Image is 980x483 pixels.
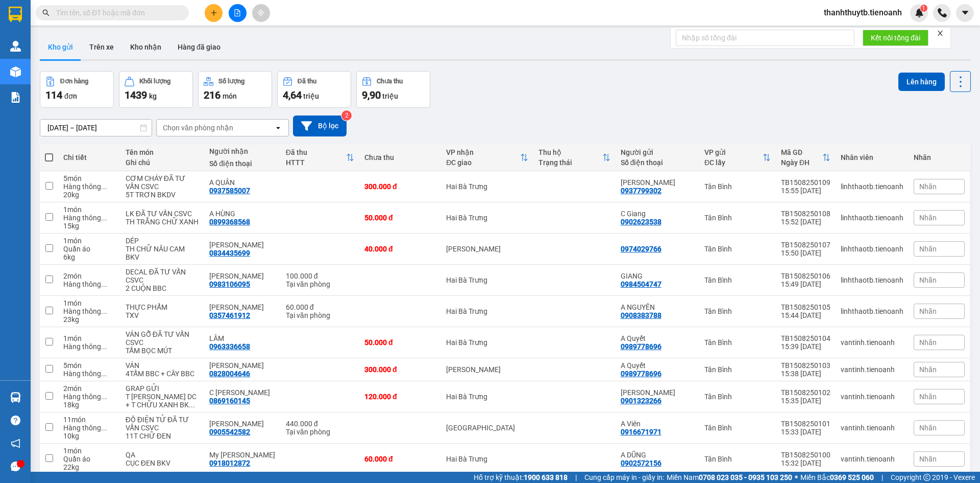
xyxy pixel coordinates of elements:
div: 40.000 đ [364,245,436,253]
div: TB1508250106 [781,272,830,280]
span: Nhãn [919,455,937,463]
span: 216 [204,89,220,101]
div: Hàng thông thường [63,214,115,222]
div: 0828004646 [209,370,250,378]
span: ... [101,280,107,288]
div: A Quyết [621,361,694,370]
div: TB1508250107 [781,241,830,249]
div: NINA [209,241,276,249]
div: VÁN [126,361,199,370]
span: ... [101,182,107,191]
div: 15:44 [DATE] [781,311,830,319]
div: 1 món [63,237,115,245]
img: solution-icon [10,92,21,103]
div: 6 kg [63,253,115,261]
div: 440.000 đ [286,420,354,428]
div: TẤM BỌC MÚT [126,347,199,355]
span: search [42,9,50,16]
div: ĐC giao [446,158,520,167]
div: 300.000 đ [364,365,436,374]
div: Hàng thông thường [63,424,115,432]
div: TB1508250108 [781,210,830,218]
div: 0899368568 [209,218,250,226]
span: Miền Bắc [800,472,874,483]
span: triệu [382,92,398,100]
div: 1 món [63,205,115,214]
th: Toggle SortBy [776,144,836,171]
th: Toggle SortBy [441,144,533,171]
div: TB1508250104 [781,334,830,342]
div: Hai Bà Trưng [446,455,528,463]
div: Tân Bình [704,245,771,253]
span: Nhãn [919,182,937,191]
div: A Viên [621,420,694,428]
div: 5T TRƠN BKDV [126,191,199,199]
div: C VÂN [621,388,694,397]
div: 0984504747 [621,280,661,288]
button: file-add [229,4,247,22]
div: VP gửi [704,148,763,156]
input: Nhập số tổng đài [676,30,854,46]
span: ... [101,342,107,351]
div: 20 kg [63,191,115,199]
span: triệu [303,92,319,100]
img: icon-new-feature [915,8,924,17]
div: 22 kg [63,463,115,471]
div: TB1508250105 [781,303,830,311]
div: 0357461912 [209,311,250,319]
span: Kết nối tổng đài [871,32,920,43]
div: 0902623538 [621,218,661,226]
div: 15:49 [DATE] [781,280,830,288]
div: 100.000 đ [286,272,354,280]
div: 0983106095 [209,280,250,288]
div: A NGUYÊN [621,303,694,311]
div: 1 món [63,334,115,342]
div: 2 CUỘN BBC [126,284,199,292]
div: 15:38 [DATE] [781,370,830,378]
div: 5 món [63,174,115,182]
div: C Giang [621,210,694,218]
div: GIANG [621,272,694,280]
button: Kho gửi [40,35,81,59]
button: Kho nhận [122,35,169,59]
div: 300.000 đ [364,182,436,191]
div: HTTT [286,158,346,167]
div: 2 món [63,384,115,393]
strong: 0369 525 060 [830,473,874,481]
div: TB1508250103 [781,361,830,370]
button: Hàng đã giao [169,35,229,59]
button: Số lượng216món [198,71,272,108]
button: Đơn hàng114đơn [40,71,114,108]
span: notification [11,439,20,448]
span: message [11,462,20,471]
div: CƠM CHÁY ĐÃ TƯ VẤN CSVC [126,174,199,191]
span: 1 [922,5,925,12]
div: linhthaotb.tienoanh [841,182,903,191]
div: Nhãn [914,153,965,162]
div: Nhân viên [841,153,903,162]
div: [GEOGRAPHIC_DATA] [446,424,528,432]
span: file-add [234,9,241,16]
div: LK ĐÃ TƯ VẤN CSVC [126,210,199,218]
div: Mã GD [781,148,822,156]
div: Hàng thông thường [63,342,115,351]
span: Nhãn [919,245,937,253]
div: 50.000 đ [364,214,436,222]
div: Đã thu [298,78,316,85]
sup: 2 [341,110,352,121]
div: 0905542582 [209,428,250,436]
div: 18 kg [63,401,115,409]
div: DECAL ĐÃ TƯ VẤN CSVC [126,268,199,284]
div: Chi tiết [63,153,115,162]
div: 4TẤM BBC + CÂY BBC [126,370,199,378]
span: Nhãn [919,338,937,347]
button: Đã thu4,64 triệu [277,71,351,108]
div: A HÙNG [209,210,276,218]
div: 0918012872 [209,459,250,467]
button: Lên hàng [898,73,945,91]
span: ... [101,214,107,222]
div: A QUÂN [209,178,276,187]
span: Nhãn [919,424,937,432]
div: Xuân Huyền [209,303,276,311]
div: 0963336658 [209,342,250,351]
